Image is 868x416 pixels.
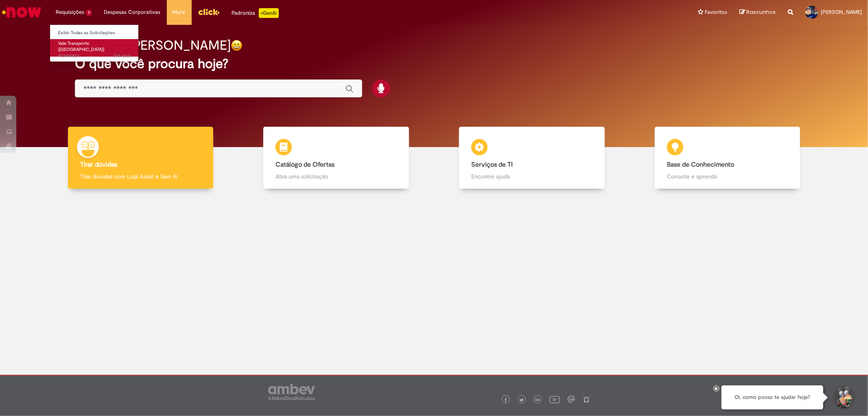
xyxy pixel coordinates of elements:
[50,24,139,62] ul: Requisições
[434,127,630,189] a: Serviços de TI Encontre ajuda
[75,57,793,71] h2: O que você procura hoje?
[268,384,315,400] img: logo_footer_ambev_rotulo_gray.png
[275,172,396,180] p: Abra uma solicitação
[50,29,140,37] a: Exibir Todas as Solicitações
[275,161,335,169] b: Catálogo de Ofertas
[746,8,776,16] span: Rascunhos
[231,40,243,51] img: happy-face.png
[471,172,592,180] p: Encontre ajuda
[75,38,231,53] h2: Bom dia, [PERSON_NAME]
[821,9,862,15] span: [PERSON_NAME]
[58,40,104,53] span: Vale Transporte ([GEOGRAPHIC_DATA])
[58,53,131,59] span: R13474857
[113,53,131,59] time: 03/09/2025 05:11:27
[56,8,84,16] span: Requisições
[80,161,117,169] b: Tirar dúvidas
[705,8,727,16] span: Favoritos
[630,127,825,189] a: Base de Conhecimento Consulte e aprenda
[471,161,513,169] b: Serviços de TI
[198,6,220,18] img: click_logo_yellow_360x200.png
[80,172,201,180] p: Tirar dúvidas com Lupi Assist e Gen Ai
[50,39,140,57] a: Aberto R13474857 : Vale Transporte (VT)
[113,53,131,59] span: 27d atrás
[232,8,279,18] div: Padroniza
[831,385,856,410] button: Iniciar Conversa de Suporte
[568,396,575,403] img: logo_footer_workplace.png
[1,4,43,20] img: ServiceNow
[504,398,508,402] img: logo_footer_facebook.png
[104,8,161,16] span: Despesas Corporativas
[739,9,776,16] a: Rascunhos
[520,398,524,402] img: logo_footer_twitter.png
[667,161,734,169] b: Base de Conhecimento
[536,398,540,403] img: logo_footer_linkedin.png
[43,127,238,189] a: Tirar dúvidas Tirar dúvidas com Lupi Assist e Gen Ai
[86,9,92,16] span: 1
[722,385,823,409] div: Oi, como posso te ajudar hoje?
[549,394,560,405] img: logo_footer_youtube.png
[583,396,590,403] img: logo_footer_naosei.png
[667,172,788,180] p: Consulte e aprenda
[173,8,186,16] span: More
[238,127,434,189] a: Catálogo de Ofertas Abra uma solicitação
[259,8,279,18] p: +GenAi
